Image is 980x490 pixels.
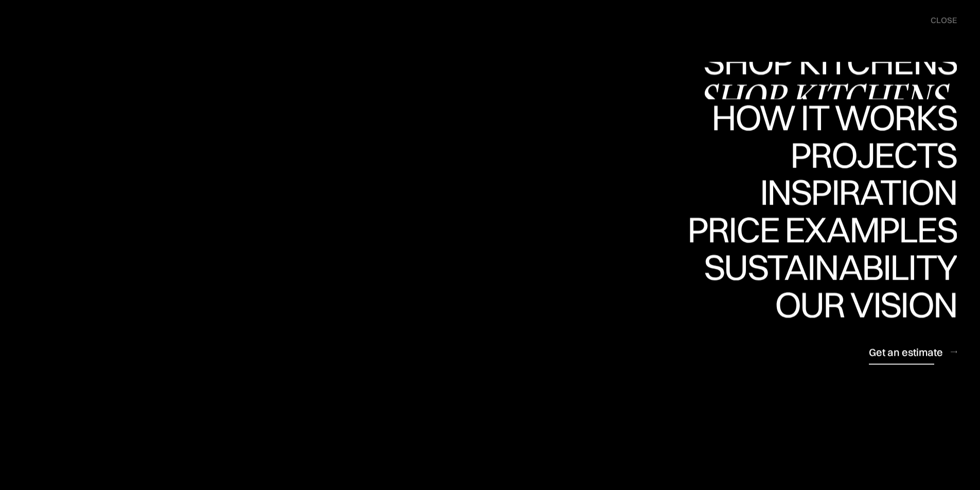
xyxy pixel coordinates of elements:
div: Sustainability [695,249,957,285]
a: Our visionOur vision [766,286,957,324]
div: Projects [790,173,957,209]
div: close [931,15,957,26]
div: Our vision [766,322,957,358]
div: Shop Kitchens [698,80,957,116]
div: Inspiration [745,210,957,246]
div: Projects [790,137,957,173]
a: InspirationInspiration [745,174,957,212]
a: SustainabilitySustainability [695,249,957,286]
div: Price examples [687,212,957,248]
div: Inspiration [745,174,957,210]
a: ProjectsProjects [790,137,957,174]
div: Shop Kitchens [698,44,957,80]
div: Get an estimate [869,345,943,359]
div: menu [920,10,957,31]
div: How it works [709,135,957,171]
a: Get an estimate [869,339,957,365]
a: Shop KitchensShop Kitchens [698,62,957,99]
div: Sustainability [695,285,957,321]
div: Our vision [766,286,957,322]
div: Price examples [687,248,957,284]
a: How it worksHow it works [709,99,957,137]
a: Price examplesPrice examples [687,212,957,249]
div: How it works [709,99,957,135]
